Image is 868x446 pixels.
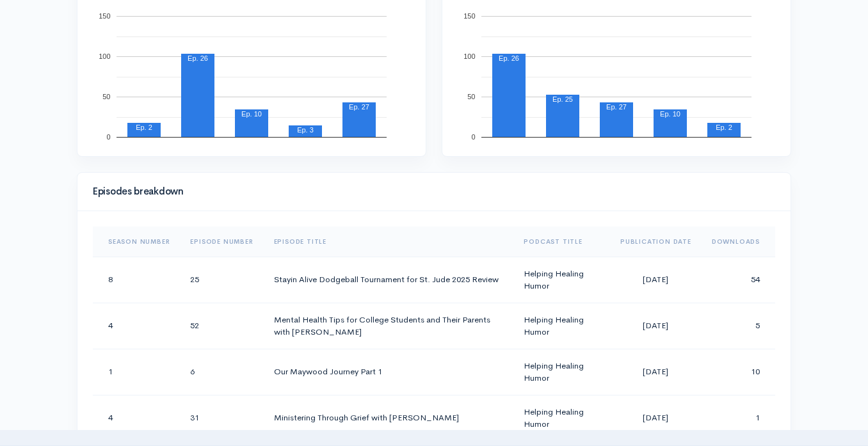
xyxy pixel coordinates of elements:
th: Sort column [93,227,180,257]
text: 150 [463,12,475,20]
td: 8 [93,257,180,303]
text: Ep. 10 [241,110,262,118]
text: 100 [463,52,475,60]
td: 25 [180,257,263,303]
td: Helping Healing Humor [513,303,610,349]
td: 10 [702,349,775,395]
text: Ep. 27 [349,103,369,111]
text: 0 [106,133,110,141]
text: Ep. 2 [136,123,152,131]
h4: Episodes breakdown [93,186,768,197]
text: Ep. 3 [297,126,314,134]
text: 150 [99,12,110,20]
td: [DATE] [610,349,702,395]
th: Sort column [610,227,702,257]
td: 54 [702,257,775,303]
text: Ep. 26 [188,54,208,62]
text: Ep. 27 [606,103,627,111]
td: 52 [180,303,263,349]
svg: A chart. [93,13,410,141]
td: Stayin Alive Dodgeball Tournament for St. Jude 2025 Review [264,257,514,303]
td: 4 [93,303,180,349]
td: Our Maywood Journey Part 1 [264,349,514,395]
td: [DATE] [610,257,702,303]
text: 50 [467,93,475,100]
td: [DATE] [610,395,702,441]
td: Helping Healing Humor [513,257,610,303]
text: Ep. 25 [552,95,573,103]
text: Ep. 26 [499,54,519,62]
td: 31 [180,395,263,441]
text: 50 [102,93,110,100]
th: Sort column [513,227,610,257]
td: Ministering Through Grief with [PERSON_NAME] [264,395,514,441]
td: 1 [93,349,180,395]
td: Helping Healing Humor [513,349,610,395]
td: 5 [702,303,775,349]
th: Sort column [180,227,263,257]
td: Mental Health Tips for College Students and Their Parents with [PERSON_NAME] [264,303,514,349]
text: 0 [471,133,475,141]
td: 1 [702,395,775,441]
td: 4 [93,395,180,441]
text: Ep. 2 [716,123,732,131]
th: Sort column [702,227,775,257]
svg: A chart. [458,13,775,141]
text: Ep. 10 [660,110,680,118]
td: Helping Healing Humor [513,395,610,441]
td: 6 [180,349,263,395]
th: Sort column [264,227,514,257]
text: 100 [99,52,110,60]
td: [DATE] [610,303,702,349]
